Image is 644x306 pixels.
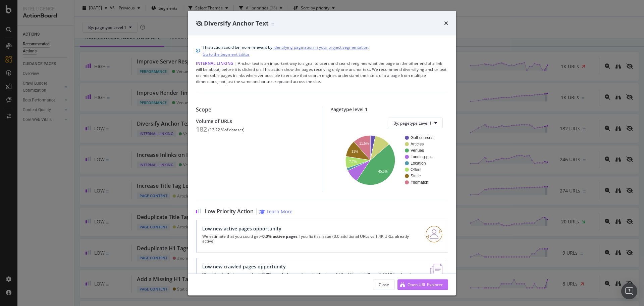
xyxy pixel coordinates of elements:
[196,106,314,113] div: Scope
[196,60,233,66] span: Internal Linking
[393,120,432,126] span: By: pagetype Level 1
[378,169,387,173] text: 45.6%
[260,271,301,277] strong: +0.0% crawled pages
[411,167,421,172] text: Offers
[411,161,426,166] text: Location
[188,11,456,295] div: modal
[196,60,448,85] div: Anchor text is an important way to signal to users and search engines what the page on the other ...
[196,20,203,26] div: eye-slash
[411,174,421,178] text: Static
[259,208,292,215] a: Learn More
[202,264,422,269] div: Low new crawled pages opportunity
[411,148,424,153] text: Venues
[336,134,440,186] svg: A chart.
[411,135,433,140] text: Golf-courses
[349,160,357,164] text: 7.7%
[234,60,237,66] span: |
[202,234,418,244] p: We estimate that you could get if you fix this issue (0.0 additional URLs vs 1.4K URLs already ac...
[208,128,245,132] div: ( 12.22 % of dataset )
[359,141,369,145] text: 11.5%
[260,233,298,239] strong: +0.0% active pages
[351,150,358,154] text: 11%
[202,226,418,231] div: Low new active pages opportunity
[205,208,254,215] span: Low Priority Action
[373,279,395,290] button: Close
[411,142,424,146] text: Articles
[202,272,422,281] p: We estimate that you could get if you fix this issue (0.0 additional URLs vs 1.4K URLs already cr...
[271,23,274,25] img: Equal
[203,44,369,58] div: This action could be more relevant by .
[408,281,443,287] div: Open URL Explorer
[267,208,292,215] div: Learn More
[273,44,368,51] a: identifying pagination in your project segmentation
[444,19,448,28] div: times
[430,264,442,280] img: e5DMFwAAAABJRU5ErkJggg==
[411,180,428,185] text: #nomatch
[330,106,448,112] div: Pagetype level 1
[204,19,269,27] span: Diversify Anchor Text
[426,226,442,243] img: RO06QsNG.png
[388,118,443,128] button: By: pagetype Level 1
[379,281,389,287] div: Close
[397,279,448,290] button: Open URL Explorer
[621,283,637,299] div: Open Intercom Messenger
[411,155,435,159] text: Landing-pa…
[203,51,250,58] a: Go to the Segment Editor
[196,125,207,133] div: 182
[196,44,448,58] div: info banner
[196,118,314,124] div: Volume of URLs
